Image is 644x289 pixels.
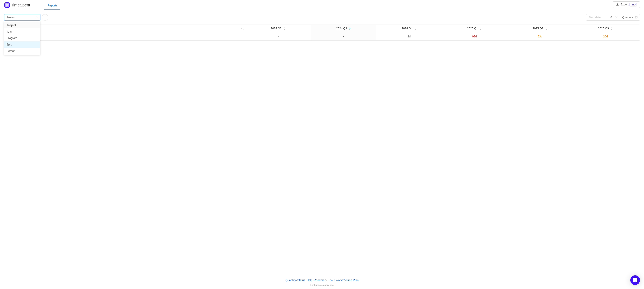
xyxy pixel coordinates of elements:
[480,27,482,30] div: Sort
[615,16,618,19] i: icon: down
[545,27,547,28] i: icon: caret-up
[44,1,61,10] div: Reports
[402,26,413,31] span: 2024 Q4
[414,27,416,28] i: icon: caret-up
[4,28,40,35] li: Team
[414,27,416,30] div: Sort
[327,277,345,283] button: How it works?
[545,27,547,30] div: Sort
[480,27,482,28] i: icon: caret-up
[611,27,613,28] i: icon: caret-up
[326,279,327,282] span: •
[533,26,543,31] span: 2025 Q2
[42,14,48,21] button: icon: plus
[305,279,307,282] span: •
[349,28,351,30] i: icon: caret-down
[11,3,30,7] h2: TimeSpent
[297,277,305,283] a: Status
[307,277,313,283] a: Help
[635,16,638,19] i: icon: calendar
[349,27,351,30] div: Sort
[283,28,285,30] i: icon: caret-down
[611,28,613,30] i: icon: caret-down
[285,277,296,283] a: Quantify
[408,35,411,38] span: 2d
[4,35,40,41] li: Program
[283,27,286,30] div: Sort
[545,28,547,30] i: icon: caret-down
[345,279,346,282] span: •
[610,14,612,20] div: 6
[622,14,633,20] div: Quarters
[4,48,40,54] li: Person
[283,27,285,28] i: icon: caret-up
[603,35,608,38] span: 30d
[296,279,297,282] span: •
[278,35,279,38] span: -
[613,1,640,8] button: icon: downloadExportPRO
[346,277,359,283] button: Free Plan
[343,35,344,38] span: -
[336,26,347,31] span: 2024 Q3
[4,41,40,48] li: Epic
[349,27,351,28] i: icon: caret-up
[414,28,416,30] i: icon: caret-down
[35,16,38,19] i: icon: down
[314,277,326,283] a: Roadmap
[480,28,482,30] i: icon: caret-down
[4,2,10,8] img: Quantify logo
[6,14,15,20] div: Project
[271,26,282,31] span: 2024 Q2
[538,35,542,38] span: 53d
[310,284,333,286] span: Last update:
[467,26,478,31] span: 2025 Q1
[630,275,640,285] div: Open Intercom Messenger
[610,27,613,30] div: Sort
[4,22,40,28] li: Project
[586,14,608,21] input: Start date
[472,35,477,38] span: 92d
[313,279,314,282] span: •
[598,26,609,31] span: 2025 Q3
[323,284,333,286] span: a day ago
[240,25,245,32] i: icon: search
